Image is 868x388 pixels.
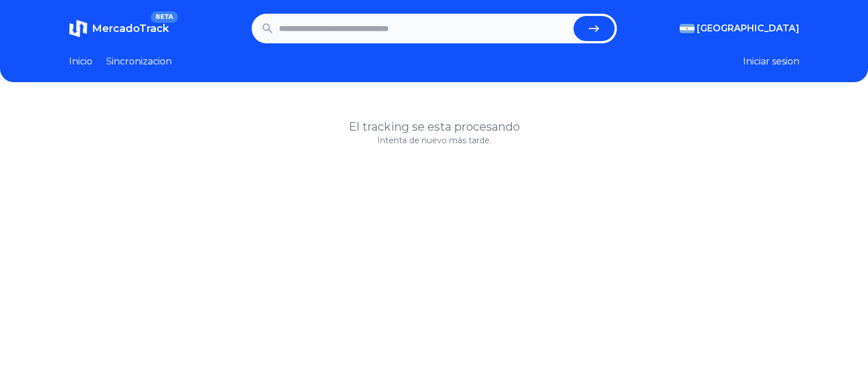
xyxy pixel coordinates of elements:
img: Argentina [680,24,695,33]
button: [GEOGRAPHIC_DATA] [680,22,800,35]
a: MercadoTrackBETA [69,19,169,38]
h1: El tracking se esta procesando [69,119,800,135]
span: BETA [151,11,177,23]
img: MercadoTrack [69,19,87,38]
a: Sincronizacion [106,55,172,68]
button: Iniciar sesion [743,55,800,68]
p: Intenta de nuevo más tarde. [69,135,800,146]
span: [GEOGRAPHIC_DATA] [697,22,800,35]
a: Inicio [69,55,92,68]
span: MercadoTrack [92,22,169,35]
